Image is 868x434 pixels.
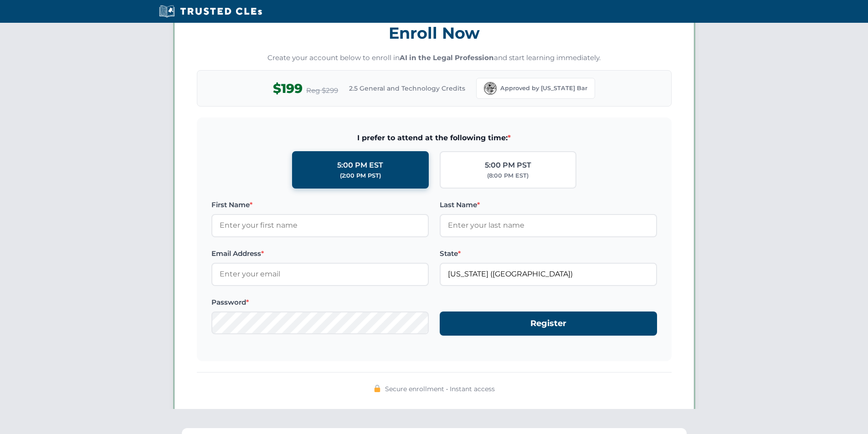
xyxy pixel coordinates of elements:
label: First Name [211,199,429,210]
label: State [440,248,657,259]
button: Register [440,311,657,336]
label: Password [211,297,429,308]
span: $199 [273,78,303,99]
input: Enter your last name [440,214,657,237]
img: Florida Bar [484,82,497,95]
span: 2.5 General and Technology Credits [349,83,465,93]
strong: AI in the Legal Profession [400,53,494,62]
span: Secure enrollment • Instant access [385,384,495,394]
p: Create your account below to enroll in and start learning immediately. [197,53,672,63]
img: Trusted CLEs [156,5,265,18]
img: 🔒 [374,385,381,392]
input: Enter your first name [211,214,429,237]
label: Email Address [211,248,429,259]
div: (8:00 PM EST) [487,171,529,180]
input: Enter your email [211,263,429,286]
div: 5:00 PM PST [485,159,531,171]
input: Florida (FL) [440,263,657,286]
div: 5:00 PM EST [337,159,383,171]
div: (2:00 PM PST) [340,171,381,180]
span: Reg $299 [306,85,338,96]
h3: Enroll Now [197,19,672,47]
span: Approved by [US_STATE] Bar [500,84,587,93]
label: Last Name [440,199,657,210]
span: I prefer to attend at the following time: [211,132,657,144]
